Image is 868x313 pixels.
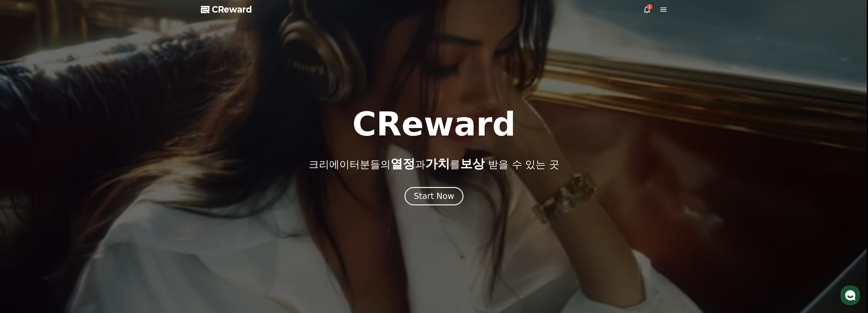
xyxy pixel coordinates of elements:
div: Start Now [414,191,454,202]
a: CReward [201,4,252,15]
div: 1 [647,4,652,10]
p: 크리에이터분들의 과 를 받을 수 있는 곳 [309,157,559,171]
span: 보상 [460,157,485,171]
h1: CReward [352,108,516,141]
button: Start Now [404,187,464,205]
span: 열정 [391,157,415,171]
a: 1 [643,5,651,14]
a: 대화 [45,216,88,233]
a: 설정 [88,216,131,233]
span: 홈 [21,226,26,232]
a: Start Now [404,194,464,200]
span: 대화 [62,226,71,232]
span: CReward [212,4,252,15]
span: 설정 [105,226,114,232]
a: 홈 [2,216,45,233]
span: 가치 [425,157,450,171]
